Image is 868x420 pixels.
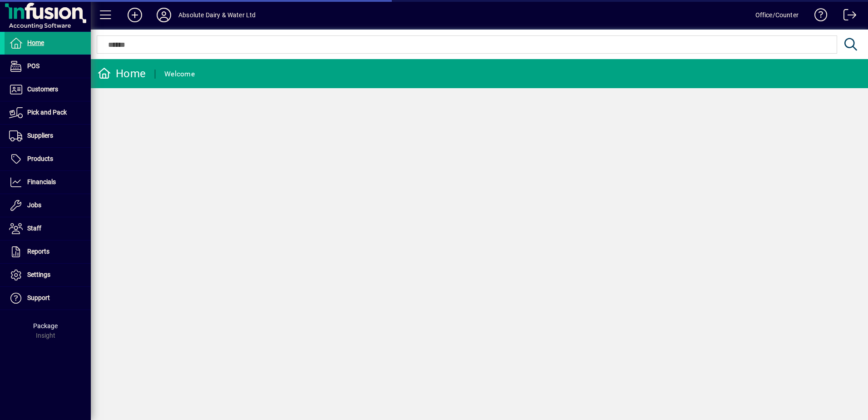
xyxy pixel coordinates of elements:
[5,287,91,310] a: Support
[27,39,44,46] span: Home
[808,2,828,31] a: Knowledge Base
[33,322,58,330] span: Package
[164,67,195,81] div: Welcome
[27,294,50,301] span: Support
[27,132,53,139] span: Suppliers
[149,7,178,23] button: Profile
[27,62,39,70] span: POS
[5,264,91,286] a: Settings
[120,7,149,23] button: Add
[27,271,50,278] span: Settings
[5,55,91,78] a: POS
[27,85,58,93] span: Customers
[27,201,41,209] span: Jobs
[837,2,857,31] a: Logout
[5,194,91,217] a: Jobs
[5,217,91,240] a: Staff
[27,248,49,255] span: Reports
[5,101,91,124] a: Pick and Pack
[27,178,56,185] span: Financials
[5,240,91,263] a: Reports
[178,8,256,22] div: Absolute Dairy & Water Ltd
[27,155,53,162] span: Products
[5,78,91,101] a: Customers
[27,225,41,232] span: Staff
[98,66,146,81] div: Home
[755,8,799,22] div: Office/Counter
[5,171,91,194] a: Financials
[27,109,67,116] span: Pick and Pack
[5,125,91,147] a: Suppliers
[5,148,91,170] a: Products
